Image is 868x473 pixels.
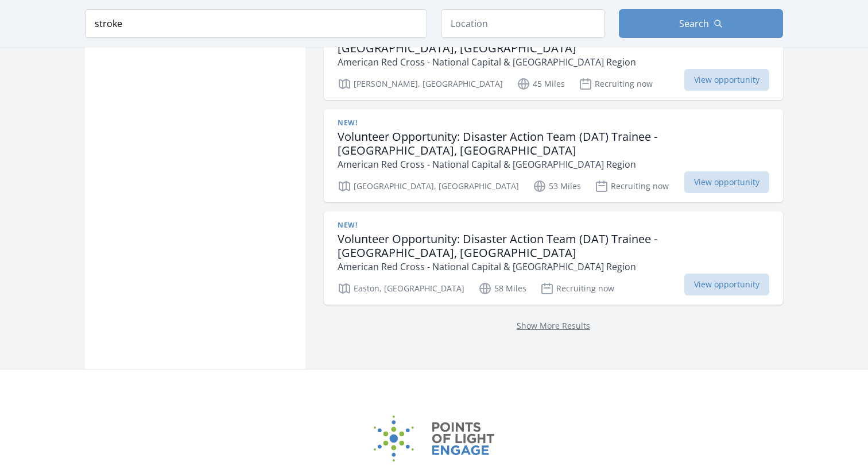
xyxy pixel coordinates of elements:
p: Recruiting now [540,282,614,295]
h3: Volunteer Opportunity: Disaster Action Team (DAT) Trainee​ - [GEOGRAPHIC_DATA], [GEOGRAPHIC_DATA] [338,232,769,260]
a: New! Volunteer Opportunity: Disaster Action Team (DAT) Trainee​ - [GEOGRAPHIC_DATA], [GEOGRAPHIC_... [324,7,783,100]
a: New! Volunteer Opportunity: Disaster Action Team (DAT) Trainee​ - [GEOGRAPHIC_DATA], [GEOGRAPHIC_... [324,211,783,305]
p: Recruiting now [579,77,653,91]
input: Keyword [85,9,427,38]
span: View opportunity [684,171,769,193]
p: Recruiting now [595,179,669,193]
p: 58 Miles [478,282,526,295]
h3: Volunteer Opportunity: Disaster Action Team (DAT) Trainee​ - [GEOGRAPHIC_DATA], [GEOGRAPHIC_DATA] [338,130,769,157]
span: View opportunity [684,69,769,91]
p: American Red Cross - National Capital & [GEOGRAPHIC_DATA] Region [338,55,769,69]
p: American Red Cross - National Capital & [GEOGRAPHIC_DATA] Region [338,260,769,274]
span: Search [679,17,709,30]
p: American Red Cross - National Capital & [GEOGRAPHIC_DATA] Region [338,157,769,171]
p: [GEOGRAPHIC_DATA], [GEOGRAPHIC_DATA] [338,179,519,193]
a: New! Volunteer Opportunity: Disaster Action Team (DAT) Trainee​ - [GEOGRAPHIC_DATA], [GEOGRAPHIC_... [324,109,783,202]
p: 53 Miles [533,179,581,193]
input: Location [441,9,605,38]
img: Points of Light Engage [374,416,494,462]
p: 45 Miles [517,77,565,91]
p: Easton, [GEOGRAPHIC_DATA] [338,282,464,295]
button: Search [619,9,783,38]
span: New! [338,221,357,230]
a: Show More Results [517,320,590,331]
span: New! [338,118,357,128]
p: [PERSON_NAME], [GEOGRAPHIC_DATA] [338,77,503,91]
span: View opportunity [684,274,769,295]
